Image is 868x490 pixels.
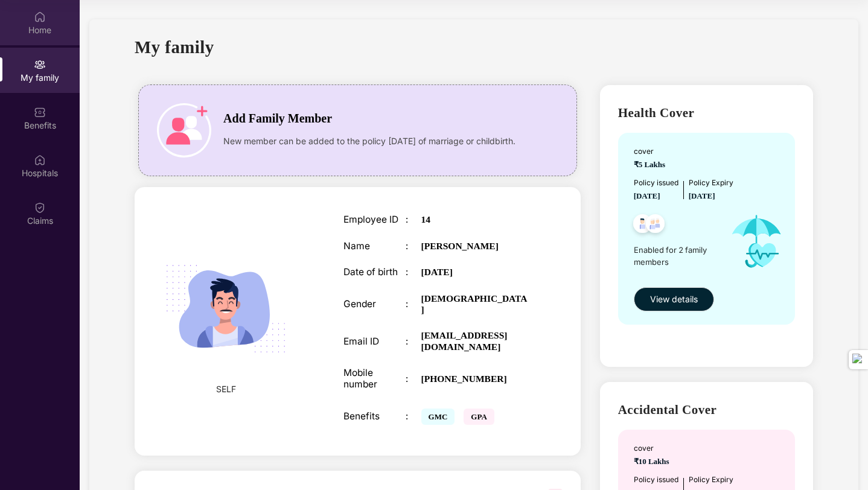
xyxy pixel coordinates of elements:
[152,235,300,383] img: svg+xml;base64,PHN2ZyB4bWxucz0iaHR0cDovL3d3dy53My5vcmcvMjAwMC9zdmciIHdpZHRoPSIyMjQiIGhlaWdodD0iMT...
[689,191,715,200] span: [DATE]
[634,443,674,454] div: cover
[406,299,421,310] div: :
[640,211,670,240] img: svg+xml;base64,PHN2ZyB4bWxucz0iaHR0cDovL3d3dy53My5vcmcvMjAwMC9zdmciIHdpZHRoPSI0OC45NDMiIGhlaWdodD...
[343,336,406,347] div: Email ID
[634,177,678,189] div: Policy issued
[421,241,530,252] div: [PERSON_NAME]
[634,160,669,169] span: ₹5 Lakhs
[34,202,46,214] img: svg+xml;base64,PHN2ZyBpZD0iQ2xhaW0iIHhtbG5zPSJodHRwOi8vd3d3LnczLm9yZy8yMDAwL3N2ZyIgd2lkdGg9IjIwIi...
[406,267,421,278] div: :
[720,202,793,281] img: icon
[157,103,211,157] img: icon
[634,457,674,466] span: ₹10 Lakhs
[421,293,530,316] div: [DEMOGRAPHIC_DATA]
[618,400,795,420] h2: Accidental Cover
[406,241,421,252] div: :
[634,244,720,269] span: Enabled for 2 family members
[464,409,494,425] span: GPA
[223,109,332,128] span: Add Family Member
[343,299,406,310] div: Gender
[421,330,530,352] div: [EMAIL_ADDRESS][DOMAIN_NAME]
[34,106,46,118] img: svg+xml;base64,PHN2ZyBpZD0iQmVuZWZpdHMiIHhtbG5zPSJodHRwOi8vd3d3LnczLm9yZy8yMDAwL3N2ZyIgd2lkdGg9Ij...
[406,374,421,384] div: :
[421,374,530,384] div: [PHONE_NUMBER]
[689,474,733,486] div: Policy Expiry
[343,241,406,252] div: Name
[406,214,421,225] div: :
[406,336,421,347] div: :
[634,287,714,311] button: View details
[634,474,678,486] div: Policy issued
[34,154,46,166] img: svg+xml;base64,PHN2ZyBpZD0iSG9zcGl0YWxzIiB4bWxucz0iaHR0cDovL3d3dy53My5vcmcvMjAwMC9zdmciIHdpZHRoPS...
[343,367,406,390] div: Mobile number
[618,103,795,123] h2: Health Cover
[343,411,406,422] div: Benefits
[634,191,660,200] span: [DATE]
[343,214,406,225] div: Employee ID
[343,267,406,278] div: Date of birth
[223,135,515,148] span: New member can be added to the policy [DATE] of marriage or childbirth.
[34,59,46,71] img: svg+xml;base64,PHN2ZyB3aWR0aD0iMjAiIGhlaWdodD0iMjAiIHZpZXdCb3g9IjAgMCAyMCAyMCIgZmlsbD0ibm9uZSIgeG...
[421,267,530,278] div: [DATE]
[421,409,455,425] span: GMC
[216,383,236,396] span: SELF
[421,214,530,225] div: 14
[34,11,46,23] img: svg+xml;base64,PHN2ZyBpZD0iSG9tZSIgeG1sbnM9Imh0dHA6Ly93d3cudzMub3JnLzIwMDAvc3ZnIiB3aWR0aD0iMjAiIG...
[689,177,733,189] div: Policy Expiry
[135,34,214,61] h1: My family
[634,146,669,157] div: cover
[650,293,698,306] span: View details
[406,411,421,422] div: :
[628,211,657,240] img: svg+xml;base64,PHN2ZyB4bWxucz0iaHR0cDovL3d3dy53My5vcmcvMjAwMC9zdmciIHdpZHRoPSI0OC45NDMiIGhlaWdodD...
